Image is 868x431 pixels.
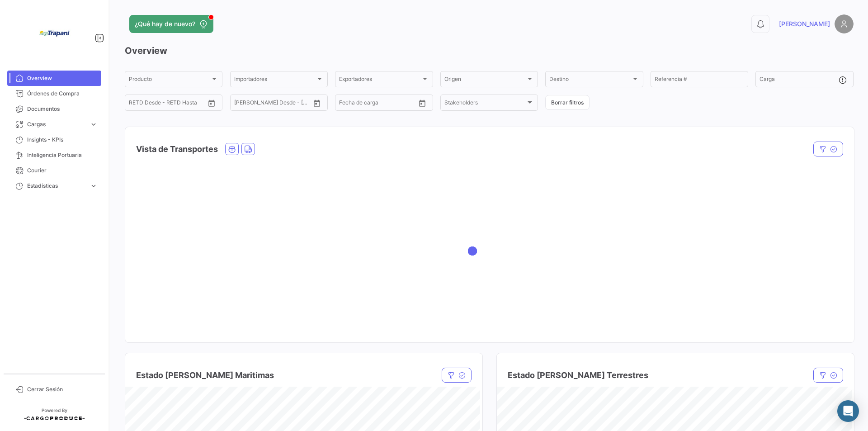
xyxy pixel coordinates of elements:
input: Hasta [257,101,293,107]
span: Destino [549,77,631,84]
button: Open calendar [310,96,324,110]
a: Courier [7,163,101,178]
button: Open calendar [205,96,218,110]
span: Producto [129,77,210,84]
input: Hasta [362,101,398,107]
span: Documentos [27,105,98,113]
span: Origen [444,77,526,84]
div: Abrir Intercom Messenger [837,400,859,422]
button: ¿Qué hay de nuevo? [129,15,213,33]
span: Cargas [27,120,86,128]
button: Ocean [226,143,238,155]
a: Documentos [7,101,101,117]
input: Desde [234,101,250,107]
a: Inteligencia Portuaria [7,147,101,163]
h4: Estado [PERSON_NAME] Maritimas [136,369,274,382]
span: Estadísticas [27,182,86,190]
span: Cerrar Sesión [27,385,98,393]
img: bd005829-9598-4431-b544-4b06bbcd40b2.jpg [32,11,77,56]
button: Borrar filtros [545,95,590,110]
input: Hasta [151,101,188,107]
a: Overview [7,71,101,86]
span: Importadores [234,77,316,84]
h4: Vista de Transportes [136,143,218,156]
span: Órdenes de Compra [27,90,98,98]
img: placeholder-user.png [835,14,854,33]
span: expand_more [90,120,98,128]
input: Desde [339,101,355,107]
span: ¿Qué hay de nuevo? [135,19,195,28]
span: expand_more [90,182,98,190]
button: Land [242,143,255,155]
h3: Overview [125,44,854,57]
a: Insights - KPIs [7,132,101,147]
span: Overview [27,74,98,82]
span: Inteligencia Portuaria [27,151,98,159]
a: Órdenes de Compra [7,86,101,101]
h4: Estado [PERSON_NAME] Terrestres [508,369,648,382]
span: Courier [27,166,98,175]
input: Desde [129,101,145,107]
span: Stakeholders [444,101,526,107]
span: Insights - KPIs [27,136,98,144]
span: [PERSON_NAME] [779,19,830,28]
span: Exportadores [339,77,420,84]
button: Open calendar [415,96,429,110]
